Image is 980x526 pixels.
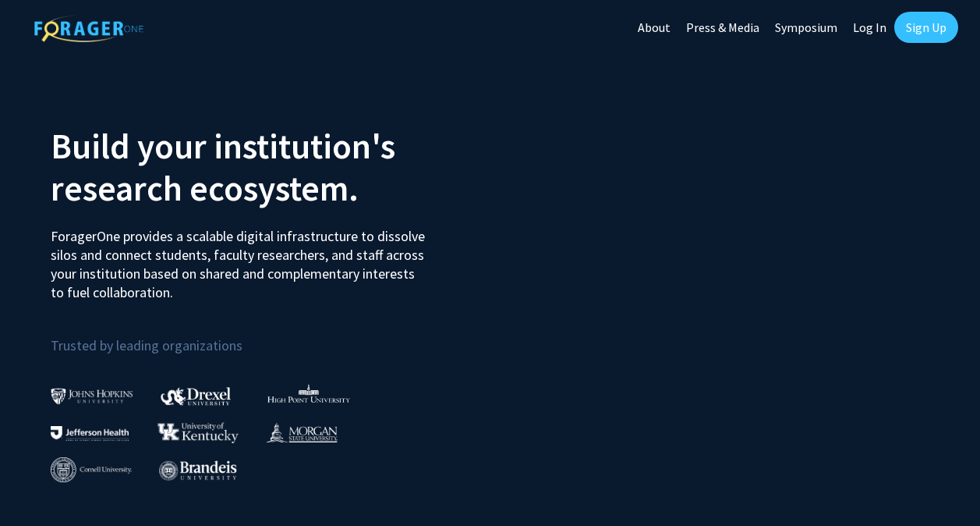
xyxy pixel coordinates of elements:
[267,384,350,403] img: High Point University
[51,426,129,441] img: Thomas Jefferson University
[161,387,231,405] img: Drexel University
[51,388,133,404] img: Johns Hopkins University
[266,422,338,442] img: Morgan State University
[159,460,237,480] img: Brandeis University
[51,315,479,357] p: Trusted by leading organizations
[157,422,239,443] img: University of Kentucky
[51,215,427,302] p: ForagerOne provides a scalable digital infrastructure to dissolve silos and connect students, fac...
[51,125,479,209] h2: Build your institution's research ecosystem.
[894,12,958,43] a: Sign Up
[51,457,132,483] img: Cornell University
[34,15,143,42] img: ForagerOne Logo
